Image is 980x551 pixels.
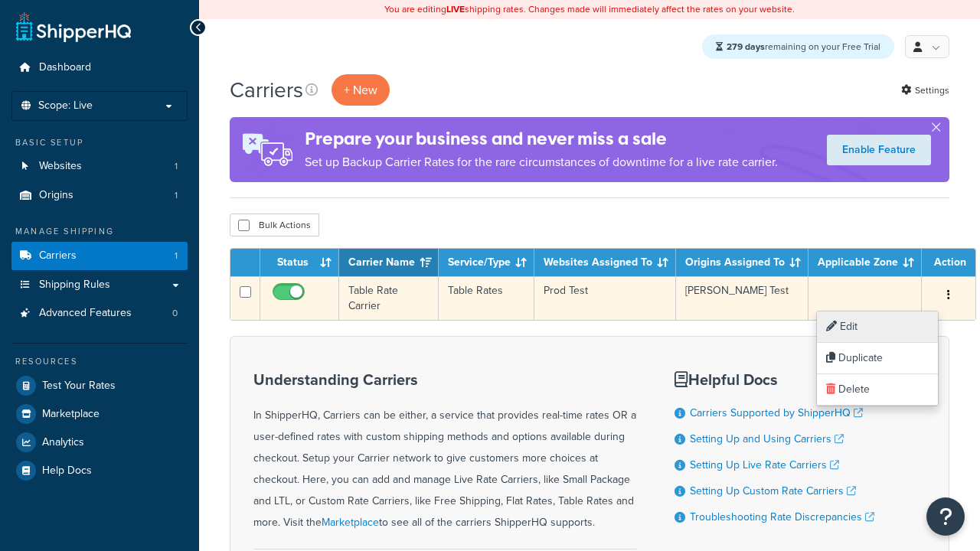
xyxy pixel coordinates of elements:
div: Basic Setup [11,136,188,149]
div: Resources [11,355,188,368]
td: Table Rate Carrier [339,276,439,320]
li: Websites [11,152,188,181]
span: Test Your Rates [42,380,116,393]
a: Setting Up and Using Carriers [690,431,844,447]
a: Advanced Features 0 [11,299,188,328]
a: Delete [817,374,938,406]
a: Help Docs [11,457,188,484]
th: Service/Type: activate to sort column ascending [439,249,534,276]
li: Advanced Features [11,299,188,328]
div: remaining on your Free Trial [702,34,894,59]
td: [PERSON_NAME] Test [676,276,808,320]
a: Carriers 1 [11,242,188,270]
p: Set up Backup Carrier Rates for the rare circumstances of downtime for a live rate carrier. [305,152,778,173]
span: Carriers [39,249,77,262]
th: Websites Assigned To: activate to sort column ascending [534,249,676,276]
a: Dashboard [11,54,188,82]
th: Applicable Zone: activate to sort column ascending [808,249,922,276]
a: Marketplace [11,400,188,428]
a: ShipperHQ Home [16,11,131,42]
span: Shipping Rules [39,279,110,292]
a: Shipping Rules [11,271,188,299]
a: Troubleshooting Rate Discrepancies [690,509,874,525]
h1: Carriers [230,75,303,105]
span: Advanced Features [39,307,132,320]
a: Edit [817,311,938,343]
th: Origins Assigned To: activate to sort column ascending [676,249,808,276]
td: Prod Test [534,276,676,320]
a: Carriers Supported by ShipperHQ [690,405,863,421]
div: In ShipperHQ, Carriers can be either, a service that provides real-time rates OR a user-defined r... [253,371,636,533]
button: + New [332,74,390,106]
span: 0 [172,307,178,320]
span: Dashboard [39,61,91,74]
h4: Prepare your business and never miss a sale [305,126,778,152]
h3: Helpful Docs [675,371,874,388]
span: Origins [39,189,73,202]
span: Websites [39,160,82,173]
a: Websites 1 [11,152,188,181]
strong: 279 days [727,40,765,54]
span: Help Docs [42,465,92,478]
th: Status: activate to sort column ascending [260,249,339,276]
th: Carrier Name: activate to sort column ascending [339,249,439,276]
a: Enable Feature [827,135,931,165]
b: LIVE [446,2,465,16]
a: Setting Up Live Rate Carriers [690,457,839,473]
li: Carriers [11,242,188,270]
a: Origins 1 [11,181,188,210]
span: Scope: Live [38,99,93,112]
a: Duplicate [817,343,938,374]
th: Action [922,249,975,276]
img: ad-rules-rateshop-fe6ec290ccb7230408bd80ed9643f0289d75e0ffd9eb532fc0e269fcd187b520.png [230,117,305,182]
span: 1 [175,160,178,173]
div: Manage Shipping [11,225,188,238]
span: 1 [175,249,178,262]
h3: Understanding Carriers [253,371,636,388]
span: Analytics [42,436,84,449]
li: Origins [11,181,188,210]
span: Marketplace [42,408,100,421]
span: 1 [175,189,178,202]
a: Setting Up Custom Rate Carriers [690,483,856,499]
td: Table Rates [439,276,534,320]
a: Test Your Rates [11,372,188,399]
a: Analytics [11,429,188,456]
a: Marketplace [322,514,379,530]
a: Settings [901,80,949,101]
button: Open Resource Center [926,497,965,536]
button: Bulk Actions [230,214,319,236]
